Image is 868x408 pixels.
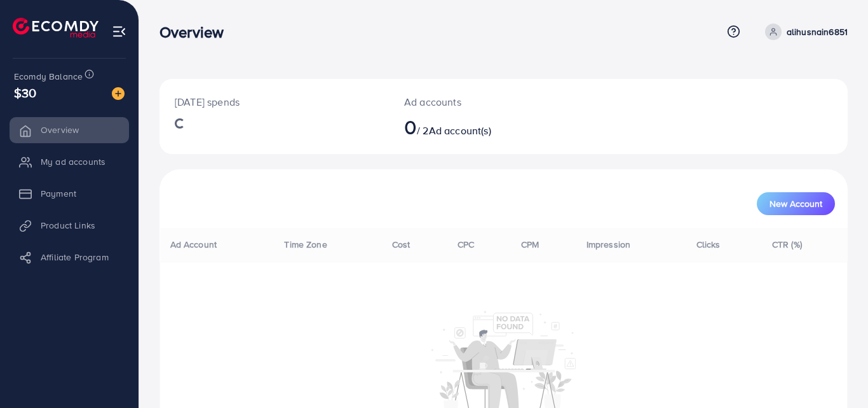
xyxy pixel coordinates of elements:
img: menu [112,24,126,39]
span: Ecomdy Balance [14,70,83,83]
h3: Overview [159,23,234,41]
span: $30 [14,83,36,102]
button: New Account [757,192,835,215]
p: [DATE] spends [175,94,374,109]
span: 0 [404,112,417,141]
p: alihusnain6851 [787,24,848,39]
a: alihusnain6851 [760,24,848,40]
p: Ad accounts [404,94,546,109]
span: Ad account(s) [429,123,491,137]
img: logo [13,18,98,38]
img: image [112,87,125,100]
span: New Account [770,199,822,208]
h2: / 2 [404,115,546,139]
